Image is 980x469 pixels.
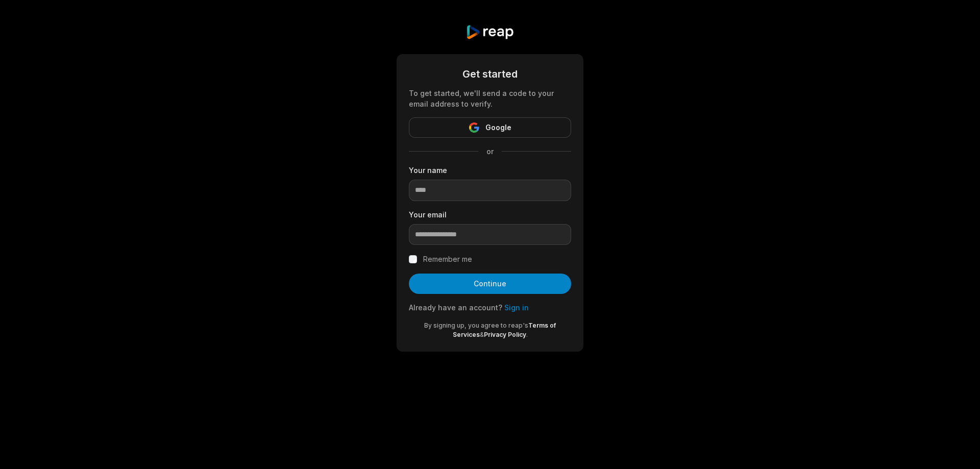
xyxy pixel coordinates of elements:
button: Continue [409,274,571,294]
a: Sign in [504,303,529,312]
label: Your name [409,165,571,176]
button: Google [409,117,571,138]
div: To get started, we'll send a code to your email address to verify. [409,88,571,109]
a: Privacy Policy [484,331,526,338]
span: Google [485,121,511,134]
img: reap [465,24,514,40]
span: or [478,146,502,157]
span: . [526,331,528,338]
label: Remember me [423,253,472,265]
span: & [480,331,484,338]
span: Already have an account? [409,303,502,312]
span: By signing up, you agree to reap's [424,322,528,329]
div: Get started [409,66,571,82]
label: Your email [409,209,571,220]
